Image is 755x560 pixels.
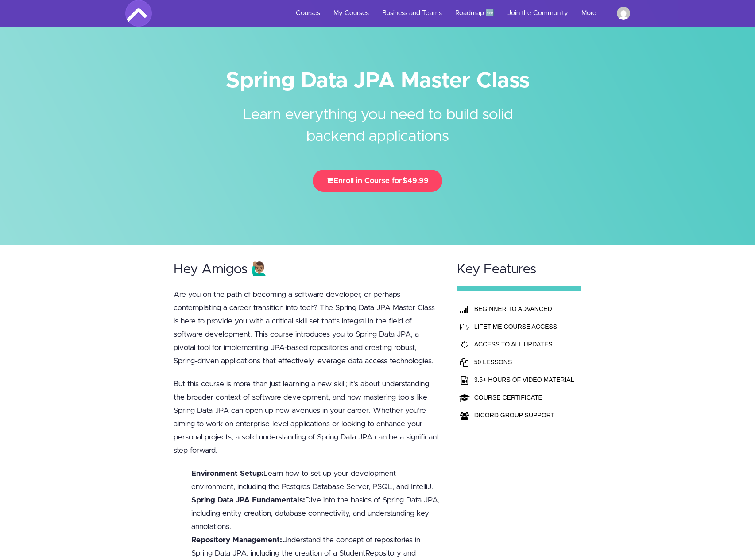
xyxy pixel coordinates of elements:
[191,467,440,494] li: Learn how to set up your development environment, including the Postgres Database Server, PSQL, a...
[472,300,577,318] th: BEGINNER TO ADVANCED
[212,91,544,148] h2: Learn everything you need to build solid backend applications
[174,377,440,457] p: But this course is more than just learning a new skill; it's about understanding the broader cont...
[191,496,305,504] b: Spring Data JPA Fundamentals:
[457,262,582,277] h2: Key Features
[125,71,630,91] h1: Spring Data JPA Master Class
[472,389,577,406] td: COURSE CERTIFICATE
[191,470,263,477] b: Environment Setup:
[472,353,577,371] td: 50 LESSONS
[617,7,630,20] img: bittukp2000@gmail.com
[174,262,440,277] h2: Hey Amigos 🙋🏽‍♂️
[472,318,577,335] td: LIFETIME COURSE ACCESS
[472,371,577,389] td: 3.5+ HOURS OF VIDEO MATERIAL
[313,170,442,192] button: Enroll in Course for$49.99
[191,494,440,533] li: Dive into the basics of Spring Data JPA, including entity creation, database connectivity, and un...
[174,288,440,368] p: Are you on the path of becoming a software developer, or perhaps contemplating a career transitio...
[402,177,429,184] span: $49.99
[191,536,282,544] b: Repository Management:
[472,335,577,353] td: ACCESS TO ALL UPDATES
[472,406,577,424] td: DICORD GROUP SUPPORT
